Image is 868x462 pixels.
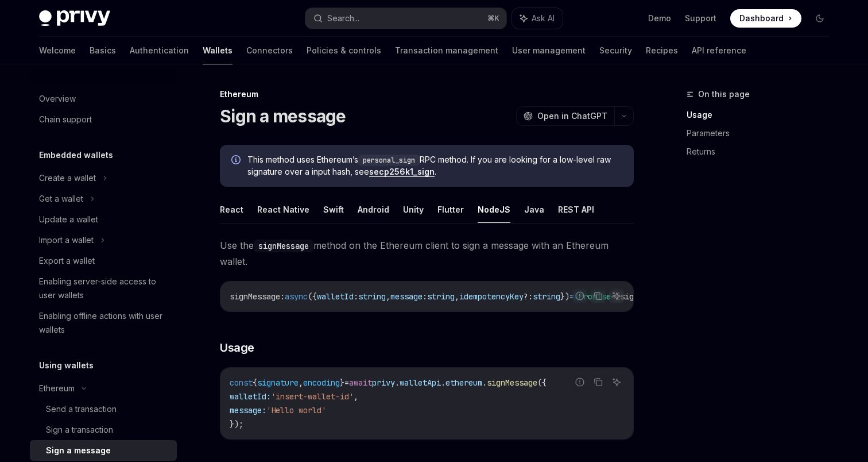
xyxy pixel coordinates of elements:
code: personal_sign [358,155,420,166]
span: const [230,378,253,388]
span: : [354,291,358,302]
button: Java [524,196,544,223]
button: React [220,196,243,223]
span: signature [257,378,299,388]
span: walletId [317,291,354,302]
span: async [285,291,308,302]
a: Sign a transaction [30,419,177,440]
button: Swift [323,196,344,223]
span: privy [372,378,395,388]
span: ({ [537,378,547,388]
button: Report incorrect code [572,375,587,390]
a: Chain support [30,109,177,130]
a: Enabling server-side access to user wallets [30,271,177,306]
a: Authentication [130,37,189,64]
span: ({ [308,291,317,302]
button: Copy the contents from the code block [591,375,606,390]
svg: Info [231,155,243,167]
a: Update a wallet [30,209,177,230]
a: Returns [687,143,838,161]
span: This method uses Ethereum’s RPC method. If you are looking for a low-level raw signature over a i... [247,154,622,178]
button: Toggle dark mode [811,9,829,28]
a: Overview [30,88,177,109]
div: Overview [39,92,76,106]
div: Import a wallet [39,233,94,247]
a: Send a transaction [30,399,177,419]
span: Use the method on the Ethereum client to sign a message with an Ethereum wallet. [220,237,634,269]
a: Wallets [203,37,232,64]
a: Demo [648,13,671,24]
a: Parameters [687,124,838,143]
button: NodeJS [478,196,510,223]
span: await [349,378,372,388]
span: , [299,378,303,388]
button: Unity [403,196,424,223]
span: string [533,291,560,302]
a: User management [512,37,586,64]
div: Ethereum [39,382,75,395]
a: Support [685,13,716,24]
div: Enabling offline actions with user wallets [39,309,170,337]
div: Get a wallet [39,192,83,206]
a: Export a wallet [30,251,177,271]
span: ethereum [445,378,482,388]
span: signMessage [487,378,537,388]
div: Create a wallet [39,171,96,185]
img: dark logo [39,10,110,26]
code: signMessage [254,240,313,252]
span: , [354,391,358,402]
a: Connectors [246,37,293,64]
span: ⌘ K [487,14,499,23]
span: } [340,378,344,388]
div: Ethereum [220,88,634,100]
div: Search... [327,11,359,25]
span: }) [560,291,569,302]
span: 'Hello world' [266,405,326,415]
button: Open in ChatGPT [516,106,614,126]
a: secp256k1_sign [369,167,435,177]
button: Ask AI [609,375,624,390]
span: = [344,378,349,388]
span: walletId: [230,391,271,402]
a: API reference [692,37,746,64]
span: string [358,291,386,302]
a: Sign a message [30,440,177,461]
span: message [390,291,423,302]
div: Export a wallet [39,254,95,268]
h5: Embedded wallets [39,148,113,162]
h1: Sign a message [220,106,346,126]
button: Report incorrect code [572,288,587,303]
div: Send a transaction [46,402,117,416]
span: 'insert-wallet-id' [271,391,354,402]
a: Usage [687,106,838,124]
div: Update a wallet [39,213,98,226]
span: encoding [303,378,340,388]
div: Chain support [39,113,92,126]
span: : [280,291,285,302]
a: Recipes [646,37,678,64]
a: Transaction management [395,37,498,64]
span: : [423,291,427,302]
span: Dashboard [739,13,784,24]
button: REST API [558,196,594,223]
span: Usage [220,340,254,356]
span: . [395,378,400,388]
button: Ask AI [512,8,563,29]
span: Open in ChatGPT [537,110,607,122]
button: Ask AI [609,288,624,303]
a: Welcome [39,37,76,64]
span: string [427,291,455,302]
a: Security [599,37,632,64]
a: Enabling offline actions with user wallets [30,306,177,340]
div: Sign a transaction [46,423,113,437]
span: , [386,291,390,302]
span: On this page [698,87,750,101]
button: Copy the contents from the code block [591,288,606,303]
span: => [569,291,579,302]
span: signMessage [230,291,280,302]
a: Policies & controls [307,37,381,64]
div: Sign a message [46,444,111,457]
span: . [441,378,445,388]
a: Dashboard [730,9,801,28]
button: Flutter [437,196,464,223]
